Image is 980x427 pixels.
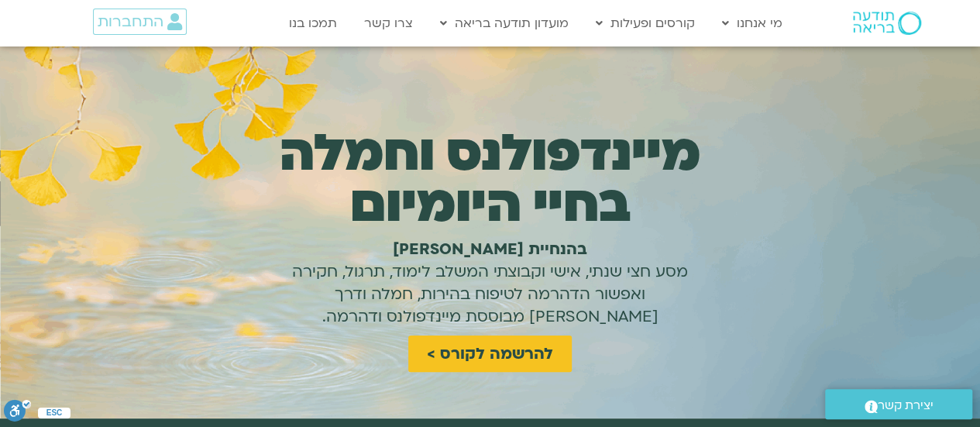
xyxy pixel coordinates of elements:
a: יצירת קשר [825,389,972,419]
a: צרו קשר [356,9,421,38]
b: בהנחיית [PERSON_NAME] [393,239,587,260]
h1: מיינדפולנס וחמלה בחיי היומיום [257,128,723,230]
a: מועדון תודעה בריאה [432,9,576,38]
a: קורסים ופעילות [588,9,703,38]
span: להרשמה לקורס > [427,345,553,363]
img: תודעה בריאה [853,12,921,35]
h1: מסע חצי שנתי, אישי וקבוצתי המשלב לימוד, תרגול, חקירה ואפשור הדהרמה לטיפוח בהירות, חמלה ודרך [PERS... [273,238,707,328]
span: יצירת קשר [878,395,934,416]
a: תמכו בנו [281,9,345,38]
span: התחברות [98,13,163,30]
a: התחברות [93,9,187,35]
a: מי אנחנו [714,9,790,38]
a: להרשמה לקורס > [408,336,572,372]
